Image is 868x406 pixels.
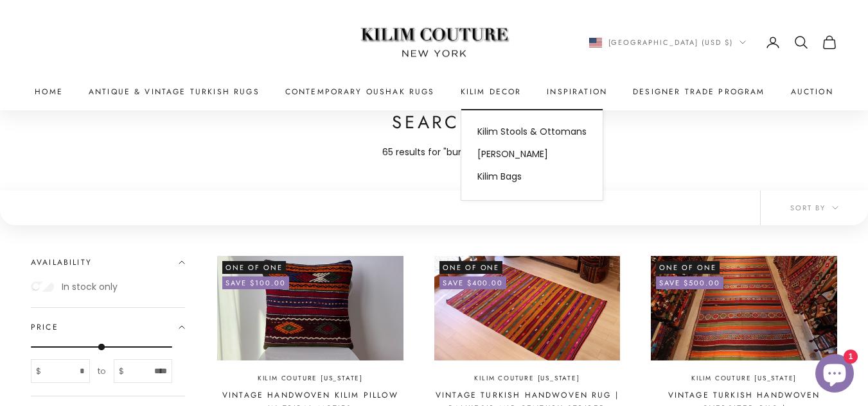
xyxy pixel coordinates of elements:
span: to [98,364,106,378]
h1: Search [382,110,486,135]
a: Kilim Couture [US_STATE] [474,373,580,384]
a: [PERSON_NAME] [461,144,603,166]
img: Logo of Kilim Couture New York [354,12,515,73]
a: Contemporary Oushak Rugs [285,85,435,98]
input: From price [48,364,85,378]
input: To price [31,346,172,348]
p: 65 results for "burdock" [382,145,486,160]
a: Kilim Couture [US_STATE] [691,373,797,384]
summary: Price [31,308,185,346]
span: [GEOGRAPHIC_DATA] (USD $) [608,37,734,48]
inbox-online-store-chat: Shopify online store chat [811,354,858,396]
nav: Primary navigation [31,85,837,98]
span: Sort by [790,202,838,214]
span: One of One [439,261,503,274]
button: Sort by [761,190,868,225]
a: Kilim Stools & Ottomans [461,121,603,143]
span: One of One [222,261,286,274]
on-sale-badge: Save $400.00 [439,276,507,289]
summary: Kilim Decor [461,85,522,98]
on-sale-badge: Save $500.00 [656,276,723,289]
a: Designer Trade Program [633,85,765,98]
summary: Availability [31,256,185,282]
a: Kilim Couture [US_STATE] [258,373,363,384]
img: United States [589,38,602,47]
img: Vintage handwoven Turkish kilim pillow in vibrant orange, green, blue, and black with intricate s... [217,256,403,360]
a: Home [35,85,63,98]
a: Auction [791,85,833,98]
span: One of One [656,261,720,274]
a: Kilim Bags [461,166,603,189]
a: Antique & Vintage Turkish Rugs [89,85,260,98]
nav: Secondary navigation [589,35,838,50]
span: Availability [31,256,92,269]
a: Inspiration [547,85,607,98]
label: In stock only [62,280,118,294]
button: Change country or currency [589,37,747,48]
input: To price [130,364,168,378]
span: $ [119,364,124,378]
on-sale-badge: Save $100.00 [222,276,289,289]
span: Price [31,321,58,334]
span: $ [36,364,41,378]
